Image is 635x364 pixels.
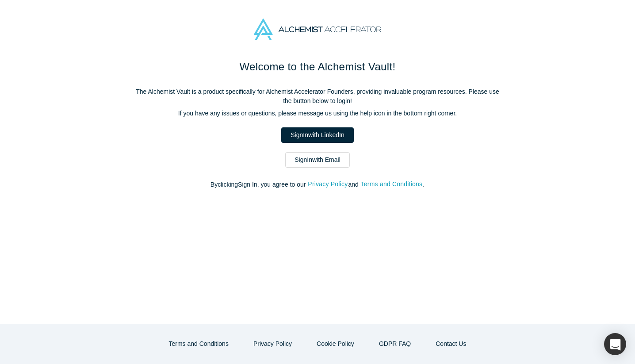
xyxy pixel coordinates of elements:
[307,179,348,189] button: Privacy Policy
[281,127,353,143] a: SignInwith LinkedIn
[285,152,350,168] a: SignInwith Email
[132,109,503,118] p: If you have any issues or questions, please message us using the help icon in the bottom right co...
[360,179,423,189] button: Terms and Conditions
[244,336,301,352] button: Privacy Policy
[132,59,503,75] h1: Welcome to the Alchemist Vault!
[254,19,381,40] img: Alchemist Accelerator Logo
[307,336,363,352] button: Cookie Policy
[426,336,475,352] button: Contact Us
[132,180,503,189] p: By clicking Sign In , you agree to our and .
[370,336,420,352] a: GDPR FAQ
[132,87,503,106] p: The Alchemist Vault is a product specifically for Alchemist Accelerator Founders, providing inval...
[160,336,238,352] button: Terms and Conditions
